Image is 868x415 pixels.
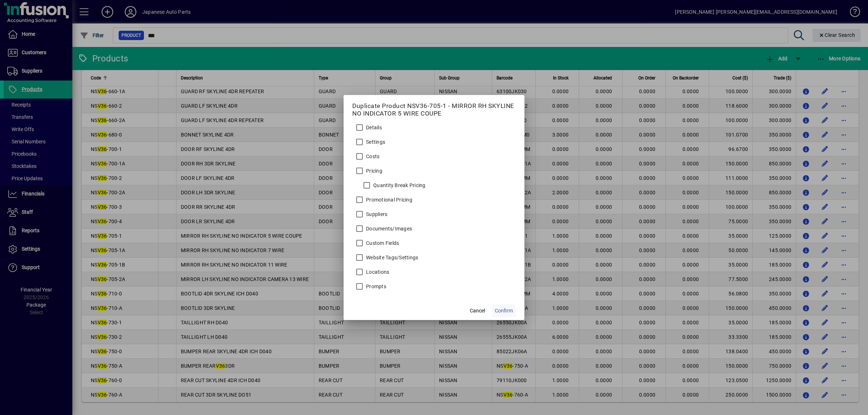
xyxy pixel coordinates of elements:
[365,167,382,174] label: Pricing
[365,211,387,218] label: Suppliers
[492,304,516,317] button: Confirm
[365,254,418,261] label: Website Tags/Settings
[470,307,485,315] span: Cancel
[365,138,385,146] label: Settings
[495,307,513,315] span: Confirm
[365,153,379,160] label: Costs
[365,196,412,203] label: Promotional Pricing
[365,225,412,232] label: Documents/Images
[365,268,389,276] label: Locations
[365,239,399,247] label: Custom Fields
[365,124,382,131] label: Details
[372,182,426,189] label: Quantity Break Pricing
[466,304,489,317] button: Cancel
[352,102,516,117] h5: Duplicate Product NSV36-705-1 - MIRROR RH SKYLINE NO INDICATOR 5 WIRE COUPE
[365,283,386,290] label: Prompts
